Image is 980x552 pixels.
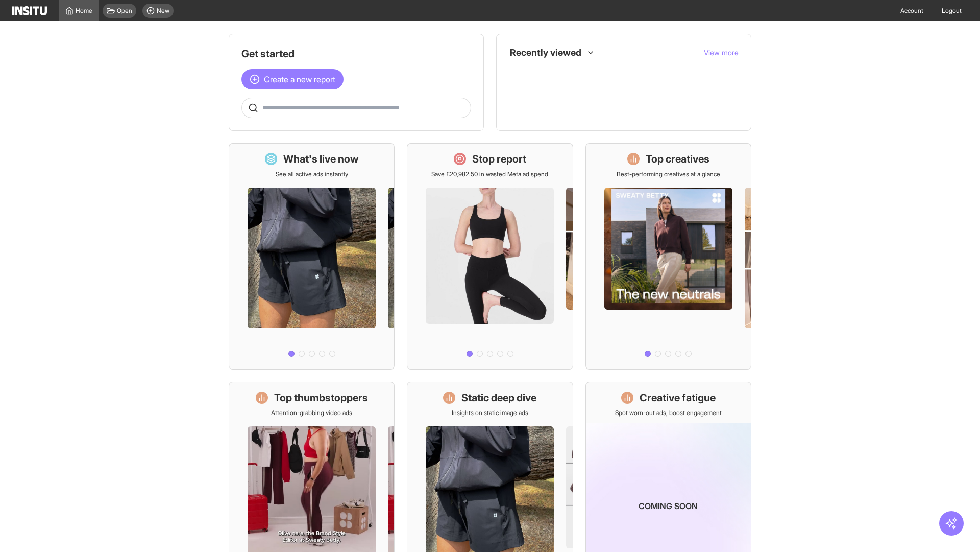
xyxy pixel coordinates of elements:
[646,152,709,166] h1: Top creatives
[76,7,92,15] span: Home
[157,7,169,15] span: New
[274,390,368,405] h1: Top thumbstoppers
[117,7,132,15] span: Open
[704,48,739,58] button: View more
[229,143,395,370] a: What's live nowSee all active ads instantly
[452,409,528,417] p: Insights on static image ads
[704,48,739,57] span: View more
[241,47,471,61] h1: Get started
[585,143,751,370] a: Top creativesBest-performing creatives at a glance
[276,170,348,178] p: See all active ads instantly
[461,390,536,405] h1: Static deep dive
[617,170,720,178] p: Best-performing creatives at a glance
[472,152,526,166] h1: Stop report
[12,6,47,15] img: Logo
[271,409,352,417] p: Attention-grabbing video ads
[283,152,359,166] h1: What's live now
[431,170,548,178] p: Save £20,982.50 in wasted Meta ad spend
[407,143,573,370] a: Stop reportSave £20,982.50 in wasted Meta ad spend
[513,67,525,79] div: Insights
[241,69,344,89] button: Create a new report
[264,73,335,85] span: Create a new report
[531,69,730,77] span: Placements
[531,69,563,77] span: Placements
